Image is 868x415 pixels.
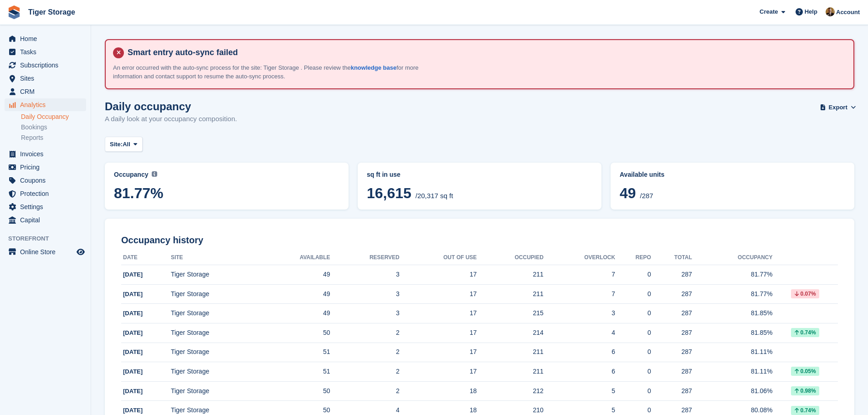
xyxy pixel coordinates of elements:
td: 2 [330,343,400,362]
span: [DATE] [123,407,143,414]
span: Capital [20,214,75,226]
td: Tiger Storage [171,284,260,304]
td: 17 [400,284,477,304]
span: All [123,140,130,149]
div: 0.98% [791,386,819,395]
td: 287 [651,304,692,323]
img: stora-icon-8386f47178a22dfd0bd8f6a31ec36ba5ce8667c1dd55bd0f319d3a0aa187defe.svg [7,5,21,19]
span: Storefront [8,234,91,243]
td: 81.11% [692,362,773,382]
td: 50 [260,323,330,343]
div: 6 [544,367,615,376]
span: Coupons [20,174,75,187]
div: 0 [615,347,651,357]
a: menu [5,59,86,72]
td: 17 [400,323,477,343]
span: Help [805,7,817,16]
div: 210 [477,405,543,415]
div: 0 [615,405,651,415]
a: menu [5,200,86,213]
span: Occupancy [114,171,148,178]
span: Site: [110,140,123,149]
div: 7 [544,289,615,299]
div: 0 [615,367,651,376]
h2: Occupancy history [121,235,838,246]
td: 3 [330,265,400,285]
button: Export [822,100,854,115]
a: menu [5,214,86,226]
div: 0.07% [791,289,819,298]
a: menu [5,161,86,174]
div: 0.74% [791,406,819,415]
a: menu [5,85,86,98]
td: Tiger Storage [171,323,260,343]
td: Tiger Storage [171,381,260,401]
td: 49 [260,284,330,304]
th: Occupancy [692,251,773,265]
th: Occupied [477,251,543,265]
div: 0.74% [791,328,819,337]
div: 214 [477,328,543,338]
span: Account [836,8,860,17]
span: Subscriptions [20,59,75,72]
td: 81.77% [692,265,773,285]
div: 211 [477,289,543,299]
span: [DATE] [123,368,143,375]
a: Daily Occupancy [21,113,86,121]
td: 49 [260,304,330,323]
a: Reports [21,133,86,142]
a: menu [5,72,86,85]
td: Tiger Storage [171,362,260,382]
abbr: Current percentage of sq ft occupied [114,170,339,179]
div: 211 [477,367,543,376]
a: menu [5,148,86,160]
td: 49 [260,265,330,285]
td: 50 [260,381,330,401]
td: 2 [330,362,400,382]
div: 215 [477,308,543,318]
td: 17 [400,343,477,362]
td: 287 [651,362,692,382]
p: A daily look at your occupancy composition. [105,114,237,124]
td: 51 [260,362,330,382]
a: menu [5,98,86,111]
div: 211 [477,270,543,279]
a: menu [5,246,86,258]
a: menu [5,32,86,45]
th: Total [651,251,692,265]
td: 2 [330,323,400,343]
img: icon-info-grey-7440780725fd019a000dd9b08b2336e03edf1995a4989e88bcd33f0948082b44.svg [152,171,157,177]
td: 81.06% [692,381,773,401]
div: 0.05% [791,367,819,376]
div: 5 [544,405,615,415]
p: An error occurred with the auto-sync process for the site: Tiger Storage . Please review the for ... [113,63,432,81]
img: Adam Herbert [826,7,835,16]
td: Tiger Storage [171,265,260,285]
span: Pricing [20,161,75,174]
td: 18 [400,381,477,401]
abbr: Current percentage of units occupied or overlocked [620,170,845,179]
th: Repo [615,251,651,265]
td: 17 [400,304,477,323]
button: Site: All [105,137,143,152]
td: 287 [651,381,692,401]
span: Analytics [20,98,75,111]
a: menu [5,174,86,187]
span: /20,317 sq ft [416,192,453,200]
div: 0 [615,308,651,318]
td: Tiger Storage [171,304,260,323]
span: [DATE] [123,329,143,336]
a: menu [5,46,86,58]
span: [DATE] [123,271,143,278]
span: Protection [20,187,75,200]
span: CRM [20,85,75,98]
td: 17 [400,265,477,285]
span: [DATE] [123,388,143,395]
td: 17 [400,362,477,382]
div: 0 [615,289,651,299]
th: Reserved [330,251,400,265]
span: Tasks [20,46,75,58]
td: 3 [330,304,400,323]
span: Settings [20,200,75,213]
th: Available [260,251,330,265]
